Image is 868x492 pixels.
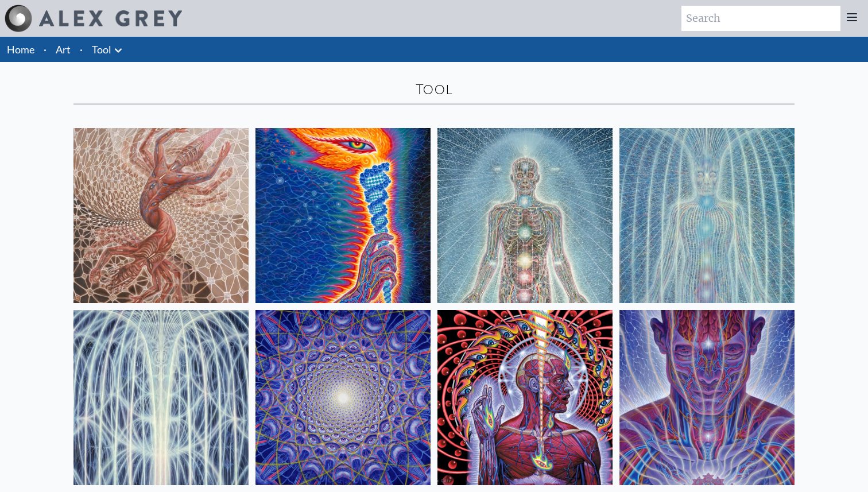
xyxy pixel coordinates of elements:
[73,80,795,99] div: Tool
[92,41,111,57] a: Tool
[56,41,71,57] a: Art
[681,6,840,31] input: Search
[619,310,795,485] img: Mystic Eye, 2018, Alex Grey
[7,43,34,56] a: Home
[39,37,51,62] li: ·
[75,37,87,62] li: ·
